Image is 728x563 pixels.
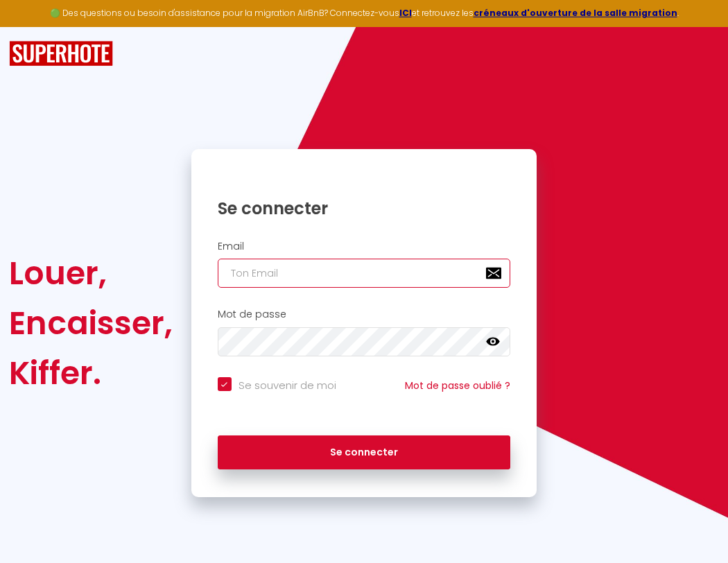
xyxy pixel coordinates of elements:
[9,41,113,67] img: SuperHote logo
[9,248,173,298] div: Louer,
[218,309,511,320] h2: Mot de passe
[218,198,511,219] h1: Se connecter
[218,435,511,470] button: Se connecter
[11,6,53,47] button: Ouvrir le widget de chat LiveChat
[9,298,173,348] div: Encaisser,
[399,7,412,19] a: ICI
[218,241,511,252] h2: Email
[218,259,511,288] input: Ton Email
[474,7,677,19] a: créneaux d'ouverture de la salle migration
[405,379,510,392] a: Mot de passe oublié ?
[9,348,173,398] div: Kiffer.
